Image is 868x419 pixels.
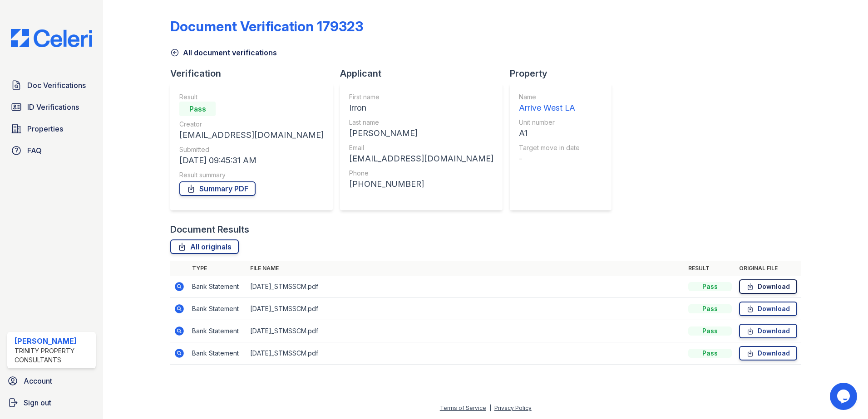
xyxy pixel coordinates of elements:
div: Arrive West LA [519,102,580,114]
a: Account [4,372,99,390]
a: Privacy Policy [494,404,532,411]
div: Trinity Property Consultants [15,346,92,365]
div: Irron [349,102,493,114]
a: Download [739,302,797,316]
td: [DATE]_STMSSCM.pdf [247,298,685,320]
div: Applicant [340,67,510,80]
div: [PERSON_NAME] [15,336,92,346]
div: Unit number [519,118,580,127]
div: Pass [179,102,216,116]
span: FAQ [27,145,42,156]
th: Result [685,261,735,276]
td: Bank Statement [188,320,247,342]
div: Name [519,93,580,102]
div: [EMAIL_ADDRESS][DOMAIN_NAME] [179,129,324,141]
th: Type [188,261,247,276]
div: First name [349,93,493,102]
a: Download [739,279,797,294]
td: Bank Statement [188,276,247,298]
td: [DATE]_STMSSCM.pdf [247,320,685,342]
div: Pass [688,349,732,358]
th: File name [247,261,685,276]
div: Document Verification 179323 [170,18,363,34]
div: A1 [519,127,580,140]
span: Sign out [24,397,51,408]
a: All originals [170,239,239,254]
div: [DATE] 09:45:31 AM [179,154,324,167]
a: Download [739,324,797,338]
a: ID Verifications [7,98,96,116]
div: Property [510,67,619,80]
a: Download [739,346,797,361]
div: Result [179,93,324,102]
th: Original file [735,261,801,276]
div: - [519,152,580,165]
span: Account [24,375,52,386]
div: Phone [349,169,493,178]
td: [DATE]_STMSSCM.pdf [247,342,685,365]
a: FAQ [7,141,96,160]
span: Properties [27,123,63,134]
div: Email [349,143,493,152]
td: [DATE]_STMSSCM.pdf [247,276,685,298]
div: Submitted [179,145,324,154]
td: Bank Statement [188,342,247,365]
div: Last name [349,118,493,127]
div: Document Results [170,223,249,236]
a: Sign out [4,394,99,412]
a: Doc Verifications [7,76,96,94]
div: | [489,404,491,411]
span: Doc Verifications [27,80,86,91]
div: [PHONE_NUMBER] [349,178,493,190]
div: Result summary [179,171,324,180]
div: Verification [170,67,340,80]
a: Name Arrive West LA [519,93,580,114]
a: Summary PDF [179,181,256,196]
div: [EMAIL_ADDRESS][DOMAIN_NAME] [349,152,493,165]
div: Pass [688,326,732,336]
a: All document verifications [170,47,277,58]
a: Terms of Service [440,404,486,411]
a: Properties [7,120,96,138]
div: [PERSON_NAME] [349,127,493,140]
td: Bank Statement [188,298,247,320]
img: CE_Logo_Blue-a8612792a0a2168367f1c8372b55b34899dd931a85d93a1a3d3e32e68fde9ad4.png [4,29,99,47]
div: Target move in date [519,143,580,152]
iframe: chat widget [830,383,859,410]
span: ID Verifications [27,102,79,112]
div: Pass [688,282,732,291]
div: Creator [179,120,324,129]
div: Pass [688,304,732,313]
